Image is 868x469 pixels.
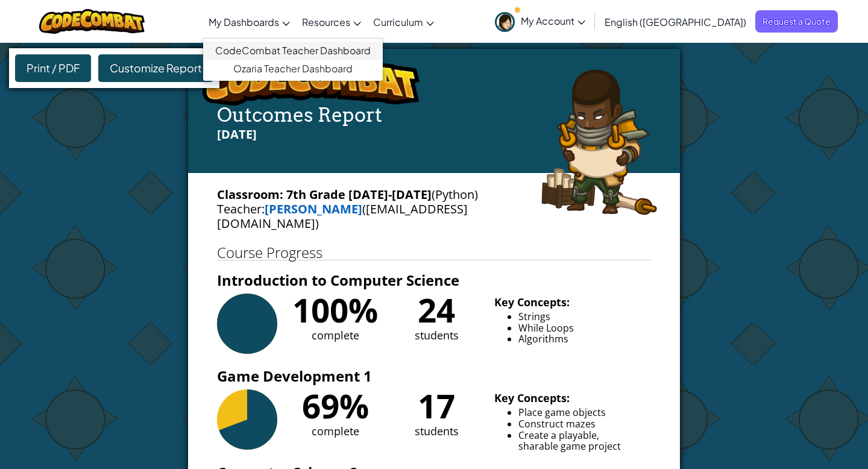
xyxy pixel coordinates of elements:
h4: Outcomes Report [203,105,665,125]
a: CodeCombat Teacher Dashboard [203,42,383,60]
span: Customize Report [110,61,202,75]
div: students [393,423,480,440]
h3: Introduction to Computer Science [217,266,651,294]
span: Classroom: [217,186,283,203]
a: Resources [296,5,367,38]
span: Construct mazes [518,417,596,430]
b: Key Concepts: [494,295,570,309]
span: Place game objects [518,406,606,419]
span: English ([GEOGRAPHIC_DATA]) [605,16,746,28]
span: [DATE] [217,126,257,142]
a: Ozaria Teacher Dashboard [203,60,383,78]
b: Key Concepts: [494,391,570,405]
span: (Python) [432,186,478,203]
div: students [393,327,480,344]
a: English ([GEOGRAPHIC_DATA]) [599,5,752,38]
div: complete [292,423,379,440]
div: 24 [393,294,480,327]
h3: Game Development 1 [217,362,651,389]
h1: Course Progress [217,245,651,260]
span: While Loops [518,321,574,335]
a: [PERSON_NAME] [265,201,362,217]
a: My Dashboards [203,5,296,38]
img: CodeCombat logo [39,9,145,34]
span: Resources [302,16,350,28]
span: Curriculum [373,16,423,28]
span: ([EMAIL_ADDRESS][DOMAIN_NAME]) [217,201,468,231]
span: Strings [518,310,550,323]
span: Algorithms [518,332,568,345]
a: Request a Quote [755,10,838,33]
div: 69% [292,389,379,423]
div: 17 [393,389,480,423]
span: Create a playable, sharable game project [518,429,621,453]
span: My Account [521,14,585,27]
img: avatar [495,12,515,32]
span: Teacher: [217,201,265,217]
span: My Dashboards [209,16,279,28]
a: Curriculum [367,5,440,38]
div: complete [292,327,379,344]
div: 100% [292,294,379,327]
b: 7th Grade [DATE]-[DATE] [286,186,432,203]
a: My Account [489,2,591,40]
div: Print / PDF [15,54,91,82]
img: arryn.png [541,69,657,215]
